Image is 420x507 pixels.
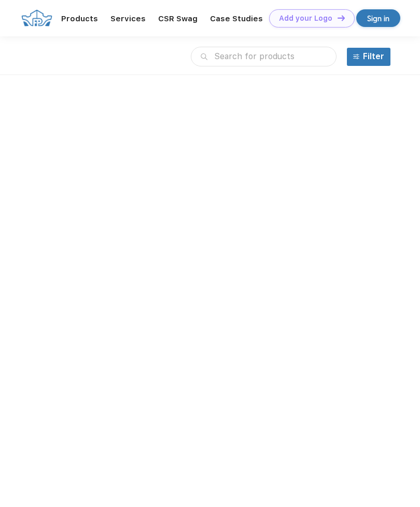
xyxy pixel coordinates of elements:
[356,9,400,27] a: Sign in
[61,14,98,23] a: Products
[338,15,345,21] img: DT
[367,12,389,24] div: Sign in
[353,53,359,60] img: filter.svg
[191,47,337,66] input: Search for products
[21,9,52,26] img: FP-CROWN.png
[158,14,198,23] a: CSR Swag
[110,14,146,23] a: Services
[201,53,207,60] img: search.svg
[279,14,332,23] div: Add your Logo
[363,50,384,63] div: Filter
